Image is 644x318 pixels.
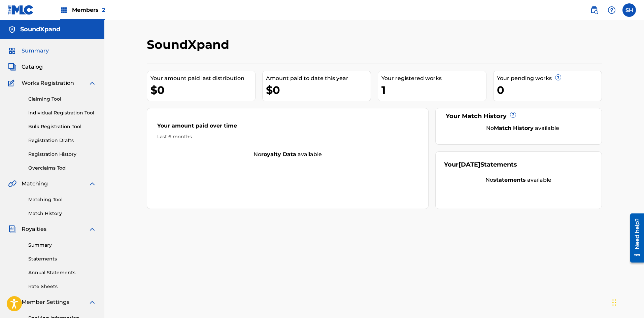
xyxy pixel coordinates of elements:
[22,79,74,87] span: Works Registration
[8,5,34,15] img: MLC Logo
[22,180,48,188] span: Matching
[20,26,60,33] h5: SoundXpand
[625,211,644,265] iframe: Resource Center
[494,125,534,131] strong: Match History
[28,210,96,217] a: Match History
[266,74,371,82] div: Amount paid to date this year
[28,269,96,276] a: Annual Statements
[28,109,96,116] a: Individual Registration Tool
[28,137,96,144] a: Registration Drafts
[88,180,96,188] img: expand
[88,225,96,233] img: expand
[147,150,429,158] div: No available
[510,112,516,117] span: ?
[157,122,418,133] div: Your amount paid over time
[610,286,644,318] iframe: Chat Widget
[459,161,480,168] span: [DATE]
[28,123,96,130] a: Bulk Registration Tool
[8,79,17,87] img: Works Registration
[444,176,593,184] div: No available
[261,151,296,157] strong: royalty data
[444,160,517,169] div: Your Statements
[72,6,105,14] span: Members
[147,37,233,52] h2: SoundXpand
[590,6,598,14] img: search
[22,47,49,55] span: Summary
[587,3,601,17] a: Public Search
[88,298,96,306] img: expand
[28,165,96,172] a: Overclaims Tool
[497,74,602,82] div: Your pending works
[157,133,418,140] div: Last 6 months
[102,7,105,13] span: 2
[622,3,636,17] div: User Menu
[22,225,46,233] span: Royalties
[88,79,96,87] img: expand
[22,63,43,71] span: Catalog
[22,298,69,306] span: Member Settings
[28,242,96,249] a: Summary
[28,151,96,158] a: Registration History
[497,82,602,98] div: 0
[8,63,16,71] img: Catalog
[150,74,255,82] div: Your amount paid last distribution
[28,196,96,203] a: Matching Tool
[8,225,16,233] img: Royalties
[452,124,593,132] div: No available
[150,82,255,98] div: $0
[612,292,616,313] div: Drag
[28,283,96,290] a: Rate Sheets
[28,255,96,262] a: Statements
[28,96,96,103] a: Claiming Tool
[8,63,43,71] a: CatalogCatalog
[266,82,371,98] div: $0
[8,47,49,55] a: SummarySummary
[444,112,593,121] div: Your Match History
[493,177,526,183] strong: statements
[8,180,16,188] img: Matching
[8,47,16,55] img: Summary
[60,6,68,14] img: Top Rightsholders
[381,74,486,82] div: Your registered works
[605,3,618,17] div: Help
[608,6,616,14] img: help
[555,75,561,80] span: ?
[8,26,16,34] img: Accounts
[8,298,16,306] img: Member Settings
[381,82,486,98] div: 1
